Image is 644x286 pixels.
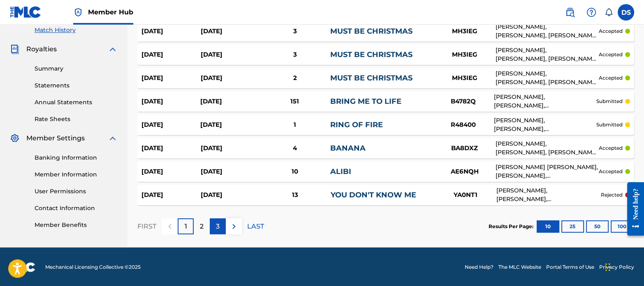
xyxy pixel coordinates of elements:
[108,44,118,54] img: expand
[141,144,201,153] div: [DATE]
[496,186,601,204] div: [PERSON_NAME], [PERSON_NAME], [PERSON_NAME], MICH [PERSON_NAME] [PERSON_NAME], [PERSON_NAME]
[433,27,495,36] div: MH3IEG
[229,222,239,231] img: right
[605,255,610,279] div: Drag
[565,7,575,17] img: search
[201,167,260,176] div: [DATE]
[537,220,559,233] button: 10
[35,81,118,90] a: Statements
[259,73,330,83] div: 2
[330,144,366,153] a: BANANA
[201,27,260,36] div: [DATE]
[200,97,259,106] div: [DATE]
[200,120,259,130] div: [DATE]
[137,222,156,231] p: FIRST
[10,6,42,18] img: MLC Logo
[35,204,118,213] a: Contact Information
[465,263,493,271] a: Need Help?
[201,73,260,83] div: [DATE]
[35,221,118,229] a: Member Benefits
[26,44,57,54] span: Royalties
[562,4,578,21] a: Public Search
[330,27,412,36] a: MUST BE CHRISTMAS
[10,44,20,54] img: Royalties
[586,220,609,233] button: 50
[141,73,201,83] div: [DATE]
[433,73,495,83] div: MH3IEG
[330,120,383,129] a: RING OF FIRE
[260,190,331,200] div: 13
[259,50,330,59] div: 3
[35,170,118,179] a: Member Information
[201,190,260,200] div: [DATE]
[330,167,351,176] a: ALIBI
[330,97,401,106] a: BRING ME TO LIFE
[141,27,201,36] div: [DATE]
[141,190,201,200] div: [DATE]
[10,262,35,272] img: logo
[601,191,623,199] p: rejected
[330,50,412,59] a: MUST BE CHRISTMAS
[599,168,623,175] p: accepted
[498,263,541,271] a: The MLC Website
[141,97,200,106] div: [DATE]
[618,4,634,21] div: User Menu
[495,46,599,63] div: [PERSON_NAME], [PERSON_NAME], [PERSON_NAME] [PERSON_NAME]
[259,97,330,106] div: 151
[108,133,118,143] img: expand
[35,98,118,107] a: Annual Statements
[35,64,118,73] a: Summary
[433,144,495,153] div: BA8DXZ
[433,50,495,59] div: MH3IEG
[495,140,599,157] div: [PERSON_NAME], [PERSON_NAME], [PERSON_NAME] [PERSON_NAME] [PERSON_NAME], [PERSON_NAME] [PERSON_NA...
[495,69,599,87] div: [PERSON_NAME], [PERSON_NAME], [PERSON_NAME] [PERSON_NAME]
[603,247,644,286] iframe: Chat Widget
[141,50,201,59] div: [DATE]
[259,167,330,176] div: 10
[489,223,535,230] p: Results Per Page:
[621,176,644,242] iframe: Resource Center
[73,7,83,17] img: Top Rightsholder
[494,116,596,133] div: [PERSON_NAME], [PERSON_NAME], [PERSON_NAME], [PERSON_NAME]
[35,26,118,34] a: Match History
[599,27,623,35] p: accepted
[611,220,633,233] button: 100
[432,120,494,130] div: R48400
[599,51,623,58] p: accepted
[201,50,260,59] div: [DATE]
[10,133,20,143] img: Member Settings
[247,222,264,231] p: LAST
[259,27,330,36] div: 3
[495,23,599,40] div: [PERSON_NAME], [PERSON_NAME], [PERSON_NAME] [PERSON_NAME]
[331,190,416,199] a: YOU DON'T KNOW ME
[596,98,623,105] p: submitted
[432,97,494,106] div: B4782Q
[201,144,260,153] div: [DATE]
[35,115,118,124] a: Rate Sheets
[45,263,141,271] span: Mechanical Licensing Collective © 2025
[583,4,600,21] div: Help
[185,222,187,231] p: 1
[599,74,623,82] p: accepted
[26,133,85,143] span: Member Settings
[561,220,584,233] button: 25
[216,222,220,231] p: 3
[141,120,200,130] div: [DATE]
[88,7,133,17] span: Member Hub
[259,144,330,153] div: 4
[330,73,412,82] a: MUST BE CHRISTMAS
[599,263,634,271] a: Privacy Policy
[495,163,599,180] div: [PERSON_NAME] [PERSON_NAME], [PERSON_NAME], [PERSON_NAME], [PERSON_NAME] [PERSON_NAME] [PERSON_NA...
[599,144,623,152] p: accepted
[605,8,613,16] div: Notifications
[435,190,496,200] div: YA0NT1
[35,187,118,196] a: User Permissions
[200,222,204,231] p: 2
[546,263,594,271] a: Portal Terms of Use
[141,167,201,176] div: [DATE]
[586,7,596,17] img: help
[596,121,623,128] p: submitted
